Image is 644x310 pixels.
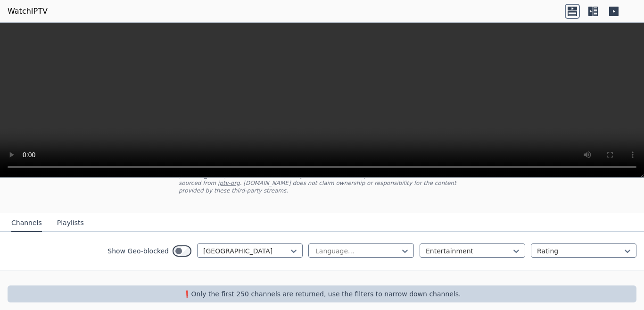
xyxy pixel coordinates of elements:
p: ❗️Only the first 250 channels are returned, use the filters to narrow down channels. [11,289,633,299]
button: Playlists [57,214,84,232]
a: WatchIPTV [8,6,48,17]
label: Show Geo-blocked [107,246,169,256]
p: [DOMAIN_NAME] does not host or serve any video content directly. All streams available here are s... [179,172,465,194]
a: iptv-org [218,180,240,186]
button: Channels [11,214,42,232]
